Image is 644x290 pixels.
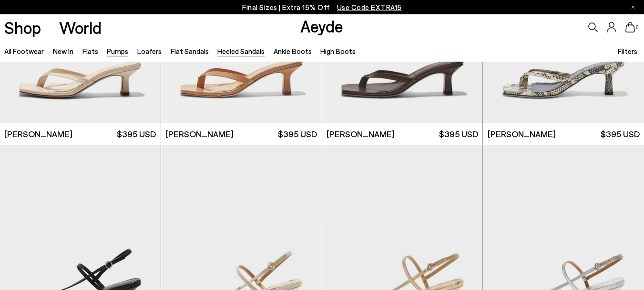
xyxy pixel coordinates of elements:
[53,47,73,55] a: New In
[278,128,317,140] span: $395 USD
[274,47,312,55] a: Ankle Boots
[635,25,640,30] span: 0
[82,47,98,55] a: Flats
[171,47,209,55] a: Flat Sandals
[59,19,102,36] a: World
[618,47,637,55] span: Filters
[625,22,635,32] a: 0
[488,128,556,140] span: [PERSON_NAME]
[117,128,156,140] span: $395 USD
[483,123,644,145] a: [PERSON_NAME] $395 USD
[4,19,41,36] a: Shop
[107,47,128,55] a: Pumps
[4,128,72,140] span: [PERSON_NAME]
[320,47,356,55] a: High Boots
[165,128,234,140] span: [PERSON_NAME]
[327,128,395,140] span: [PERSON_NAME]
[4,47,44,55] a: All Footwear
[217,47,265,55] a: Heeled Sandals
[337,3,402,11] span: Navigate to /collections/ss25-final-sizes
[161,123,322,145] a: [PERSON_NAME] $395 USD
[242,1,402,13] p: Final Sizes | Extra 15% Off
[300,16,343,36] a: Aeyde
[137,47,162,55] a: Loafers
[439,128,478,140] span: $395 USD
[322,123,483,145] a: [PERSON_NAME] $395 USD
[601,128,640,140] span: $395 USD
